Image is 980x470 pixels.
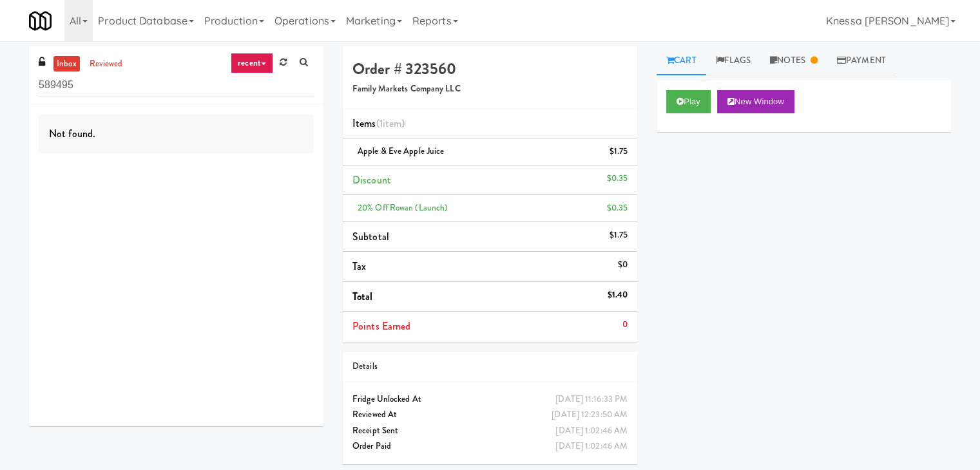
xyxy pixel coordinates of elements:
span: Discount [352,173,391,187]
a: Notes [760,46,827,75]
div: $0.35 [607,200,628,216]
div: Receipt Sent [352,423,628,439]
div: $1.75 [610,227,628,243]
img: Micromart [29,10,52,32]
div: Details [352,359,628,375]
a: recent [231,53,273,73]
a: Payment [827,46,896,75]
div: [DATE] 11:16:33 PM [555,391,628,408]
div: $1.75 [610,144,628,160]
div: $0 [618,257,628,273]
div: [DATE] 1:02:46 AM [555,423,628,439]
ng-pluralize: item [383,116,401,131]
span: 20% Off Rowan (launch) [358,202,448,214]
input: Search vision orders [39,73,314,97]
button: New Window [717,90,794,113]
button: Play [666,90,711,113]
div: [DATE] 1:02:46 AM [555,438,628,455]
span: (1 ) [376,116,405,131]
h4: Order # 323560 [352,61,628,77]
a: Cart [657,46,706,75]
span: Tax [352,259,366,274]
span: Apple & Eve Apple Juice [358,145,444,157]
div: [DATE] 12:23:50 AM [552,407,628,423]
span: Total [352,289,373,304]
div: 0 [622,317,628,333]
span: Points Earned [352,319,410,334]
div: Fridge Unlocked At [352,391,628,408]
a: inbox [53,56,80,72]
a: reviewed [86,56,126,72]
span: Items [352,116,405,131]
a: Flags [706,46,761,75]
div: Order Paid [352,438,628,455]
span: Subtotal [352,229,389,244]
div: $1.40 [608,287,628,303]
span: Not found. [49,126,95,141]
h5: Family Markets Company LLC [352,84,628,94]
div: $0.35 [607,171,628,187]
div: Reviewed At [352,407,628,423]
